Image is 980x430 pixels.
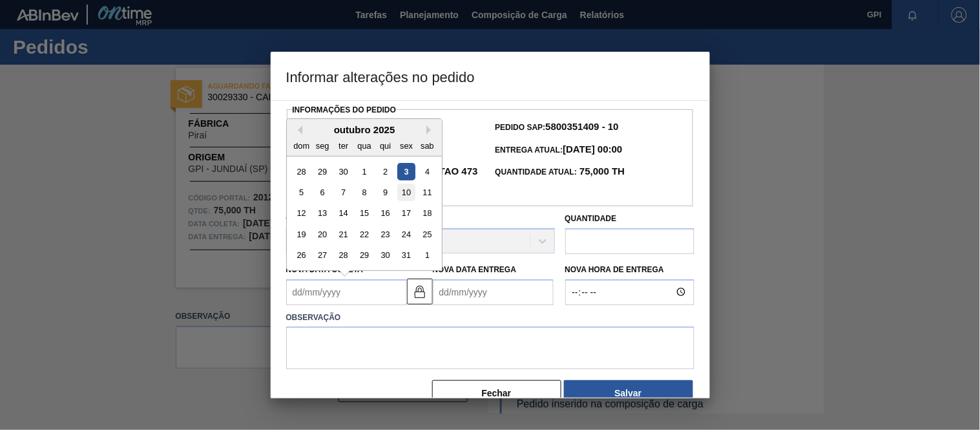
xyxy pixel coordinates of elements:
[376,136,393,154] div: qui
[313,184,331,201] div: Choose segunda-feira, 6 de outubro de 2025
[397,184,415,201] div: Choose sexta-feira, 10 de outubro de 2025
[397,162,415,180] div: Choose sexta-feira, 3 de outubro de 2025
[495,123,619,132] span: Pedido SAP:
[418,246,435,264] div: Choose sábado, 1 de novembro de 2025
[313,246,331,264] div: Choose segunda-feira, 27 de outubro de 2025
[293,105,397,114] label: Informações do Pedido
[334,162,351,180] div: Choose terça-feira, 30 de setembro de 2025
[376,246,393,264] div: Choose quinta-feira, 30 de outubro de 2025
[376,162,393,180] div: Choose quinta-feira, 2 de outubro de 2025
[293,246,310,264] div: Choose domingo, 26 de outubro de 2025
[397,226,415,243] div: Choose sexta-feira, 24 de outubro de 2025
[565,214,617,223] label: Quantidade
[334,246,351,264] div: Choose terça-feira, 28 de outubro de 2025
[355,226,373,243] div: Choose quarta-feira, 22 de outubro de 2025
[397,136,415,154] div: sex
[418,226,435,243] div: Choose sábado, 25 de outubro de 2025
[313,162,331,180] div: Choose segunda-feira, 29 de setembro de 2025
[286,265,364,274] label: Nova Data Coleta
[334,184,351,201] div: Choose terça-feira, 7 de outubro de 2025
[286,279,407,305] input: dd/mm/yyyy
[426,125,435,134] button: Next Month
[355,136,373,154] div: qua
[271,52,710,101] h3: Informar alterações no pedido
[293,162,310,180] div: Choose domingo, 28 de setembro de 2025
[412,284,428,299] img: locked
[564,380,693,406] button: Salvar
[433,265,517,274] label: Nova Data Entrega
[355,246,373,264] div: Choose quarta-feira, 29 de outubro de 2025
[433,279,554,305] input: dd/mm/yyyy
[313,204,331,222] div: Choose segunda-feira, 13 de outubro de 2025
[432,380,561,406] button: Fechar
[418,136,435,154] div: sab
[563,144,622,155] strong: [DATE] 00:00
[293,226,310,243] div: Choose domingo, 19 de outubro de 2025
[495,167,625,177] span: Quantidade Atual:
[376,184,393,201] div: Choose quinta-feira, 9 de outubro de 2025
[407,279,433,305] button: locked
[313,136,331,154] div: seg
[286,308,694,327] label: Observação
[397,204,415,222] div: Choose sexta-feira, 17 de outubro de 2025
[355,184,373,201] div: Choose quarta-feira, 8 de outubro de 2025
[546,121,619,132] strong: 5800351409 - 10
[397,246,415,264] div: Choose sexta-feira, 31 de outubro de 2025
[313,226,331,243] div: Choose segunda-feira, 20 de outubro de 2025
[287,124,442,135] div: outubro 2025
[293,184,310,201] div: Choose domingo, 5 de outubro de 2025
[355,204,373,222] div: Choose quarta-feira, 15 de outubro de 2025
[291,160,437,265] div: month 2025-10
[577,166,625,177] strong: 75,000 TH
[418,204,435,222] div: Choose sábado, 18 de outubro de 2025
[293,204,310,222] div: Choose domingo, 12 de outubro de 2025
[376,204,393,222] div: Choose quinta-feira, 16 de outubro de 2025
[565,261,694,279] label: Nova Hora de Entrega
[293,136,310,154] div: dom
[334,136,351,154] div: ter
[334,204,351,222] div: Choose terça-feira, 14 de outubro de 2025
[418,162,435,180] div: Choose sábado, 4 de outubro de 2025
[355,162,373,180] div: Choose quarta-feira, 1 de outubro de 2025
[293,125,302,134] button: Previous Month
[376,226,393,243] div: Choose quinta-feira, 23 de outubro de 2025
[418,184,435,201] div: Choose sábado, 11 de outubro de 2025
[334,226,351,243] div: Choose terça-feira, 21 de outubro de 2025
[495,145,623,155] span: Entrega Atual:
